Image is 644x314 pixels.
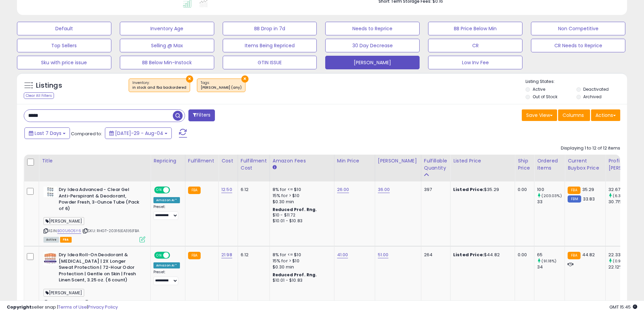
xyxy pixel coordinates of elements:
div: ASIN: [43,187,145,242]
span: 44.82 [582,251,595,258]
div: 15% for > $10 [273,193,329,199]
button: × [241,75,249,83]
span: | SKU: RHGT-20316|EA|1|6|FBA [82,228,140,233]
div: 34 [537,264,565,270]
div: 33 [537,199,565,205]
div: Repricing [153,157,182,164]
b: Listed Price: [453,186,484,193]
b: Listed Price: [453,251,484,258]
b: Dry Idea Advanced - Clear Gel Anti-Perspirant & Deodorant, Powder Fresh, 3-Ounce Tube (Pack of 6) [59,187,141,213]
div: Amazon AI * [153,197,180,203]
div: 8% for <= $10 [273,252,329,258]
div: Min Price [337,157,372,164]
span: ON [155,252,163,258]
button: Actions [591,109,620,121]
div: $0.30 min [273,264,329,270]
label: Out of Stock [533,94,557,100]
div: Cost [221,157,235,164]
small: (203.03%) [541,193,562,198]
div: Clear All Filters [24,92,54,99]
div: 6.12 [241,187,264,193]
b: Reduced Prof. Rng. [273,207,317,212]
a: 51.00 [378,251,389,258]
button: CR [428,39,522,52]
a: Privacy Policy [88,304,118,310]
label: Active [533,86,545,92]
span: [PERSON_NAME] [43,217,84,225]
span: [PERSON_NAME] [43,289,84,297]
small: Amazon Fees. [273,164,277,171]
button: Sku with price issue [17,56,111,69]
div: [PERSON_NAME] (any) [201,85,242,90]
button: Filters [188,109,215,121]
button: Low Inv Fee [428,56,522,69]
div: $10 - $11.72 [273,212,329,218]
small: FBA [568,187,580,194]
button: Non Competitive [531,22,625,35]
div: $44.82 [453,252,510,258]
div: Ordered Items [537,157,562,172]
div: $10.01 - $10.83 [273,218,329,224]
button: BB Price Below Min [428,22,522,35]
div: 0.00 [518,252,529,258]
div: Current Buybox Price [568,157,603,172]
div: $0.30 min [273,199,329,205]
div: seller snap | | [7,304,118,311]
div: Amazon Fees [273,157,331,164]
span: 35.29 [582,186,594,193]
span: Inventory : [132,80,186,90]
button: Last 7 Days [24,127,70,139]
img: 410NyfhQ+EL._SL40_.jpg [43,187,57,197]
b: Reduced Prof. Rng. [273,272,317,278]
div: Fulfillment Cost [241,157,267,172]
button: Inventory Age [120,22,214,35]
div: 397 [424,187,445,193]
small: FBA [188,252,201,259]
span: ON [155,187,163,193]
span: FBA [60,237,72,243]
small: FBM [568,195,581,203]
label: Archived [583,94,602,100]
button: × [186,75,193,83]
button: Items Being Repriced [223,39,317,52]
div: Displaying 1 to 12 of 12 items [561,145,620,152]
div: 15% for > $10 [273,258,329,264]
span: Columns [563,112,584,119]
button: 30 Day Decrease [325,39,420,52]
div: [PERSON_NAME] [378,157,418,164]
button: BB Below Min-Instock [120,56,214,69]
a: 36.00 [378,186,390,193]
div: 6.12 [241,252,264,258]
a: 21.98 [221,251,232,258]
button: GTIN ISSUE [223,56,317,69]
a: 26.00 [337,186,349,193]
label: Deactivated [583,86,609,92]
div: $35.29 [453,187,510,193]
a: B001J6O5Y6 [57,228,81,234]
small: FBA [568,252,580,259]
div: Fulfillment [188,157,216,164]
button: [PERSON_NAME] [325,56,420,69]
small: (6.38%) [613,193,628,198]
div: 264 [424,252,445,258]
a: 41.00 [337,251,348,258]
img: 41qkBM4eY8L._SL40_.jpg [43,252,57,265]
div: Fulfillable Quantity [424,157,447,172]
button: [DATE]-29 - Aug-04 [105,127,172,139]
a: 12.50 [221,186,232,193]
small: FBA [188,187,201,194]
button: Needs to Reprice [325,22,420,35]
button: Default [17,22,111,35]
span: Tags : [201,80,242,90]
div: Listed Price [453,157,512,164]
span: Last 7 Days [35,130,61,137]
span: OFF [169,187,180,193]
span: 2025-08-12 15:45 GMT [609,304,637,310]
b: Dry Idea Roll-On Deodorant & [MEDICAL_DATA] | 2X Longer Sweat Protection | 72-Hour Odor Protectio... [59,252,141,285]
div: Preset: [153,270,180,285]
button: Selling @ Max [120,39,214,52]
span: All listings currently available for purchase on Amazon [43,237,59,243]
button: Top Sellers [17,39,111,52]
div: 0.00 [518,187,529,193]
p: Listing States: [526,78,627,85]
